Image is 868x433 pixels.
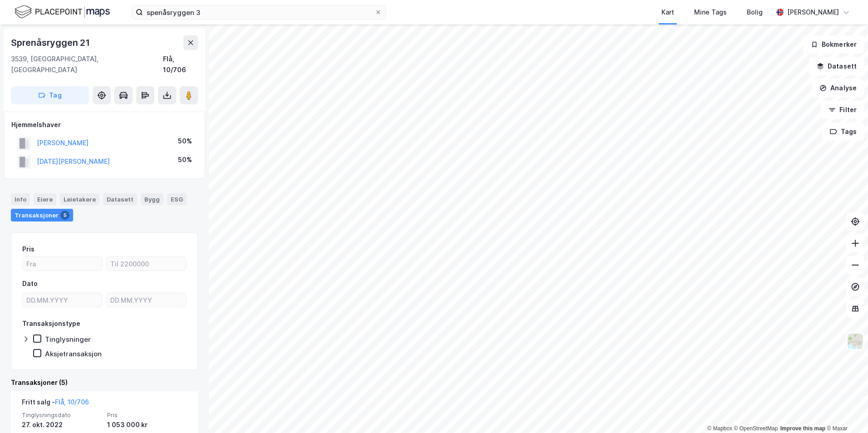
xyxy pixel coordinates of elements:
[141,193,163,205] div: Bygg
[747,7,763,18] div: Bolig
[803,35,864,54] button: Bokmerker
[15,4,110,20] img: logo.f888ab2527a4732fd821a326f86c7f29.svg
[11,377,198,388] div: Transaksjoner (5)
[45,335,91,344] div: Tinglysninger
[178,136,192,147] div: 50%
[23,257,102,271] input: Fra
[821,101,864,119] button: Filter
[787,7,839,18] div: [PERSON_NAME]
[11,35,92,50] div: Sprenåsryggen 21
[107,419,187,430] div: 1 053 000 kr
[822,123,864,141] button: Tags
[823,389,868,433] div: Kontrollprogram for chat
[707,425,732,432] a: Mapbox
[11,54,163,75] div: 3539, [GEOGRAPHIC_DATA], [GEOGRAPHIC_DATA]
[23,293,102,307] input: DD.MM.YYYY
[809,57,864,75] button: Datasett
[163,54,198,75] div: Flå, 10/706
[22,419,102,430] div: 27. okt. 2022
[694,7,727,18] div: Mine Tags
[22,278,38,289] div: Dato
[22,318,80,329] div: Transaksjonstype
[60,193,99,205] div: Leietakere
[11,209,73,221] div: Transaksjoner
[178,154,192,165] div: 50%
[107,257,186,271] input: Til 2200000
[107,411,187,419] span: Pris
[22,411,102,419] span: Tinglysningsdato
[734,425,778,432] a: OpenStreetMap
[22,244,35,255] div: Pris
[812,79,864,97] button: Analyse
[661,7,674,18] div: Kart
[847,333,864,350] img: Z
[11,86,89,104] button: Tag
[22,397,89,411] div: Fritt salg -
[60,211,69,220] div: 5
[45,349,102,358] div: Aksjetransaksjon
[143,5,375,19] input: Søk på adresse, matrikkel, gårdeiere, leietakere eller personer
[167,193,187,205] div: ESG
[11,193,30,205] div: Info
[107,293,186,307] input: DD.MM.YYYY
[34,193,56,205] div: Eiere
[55,398,89,406] a: Flå, 10/706
[103,193,137,205] div: Datasett
[823,389,868,433] iframe: Chat Widget
[780,425,825,432] a: Improve this map
[11,119,197,130] div: Hjemmelshaver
